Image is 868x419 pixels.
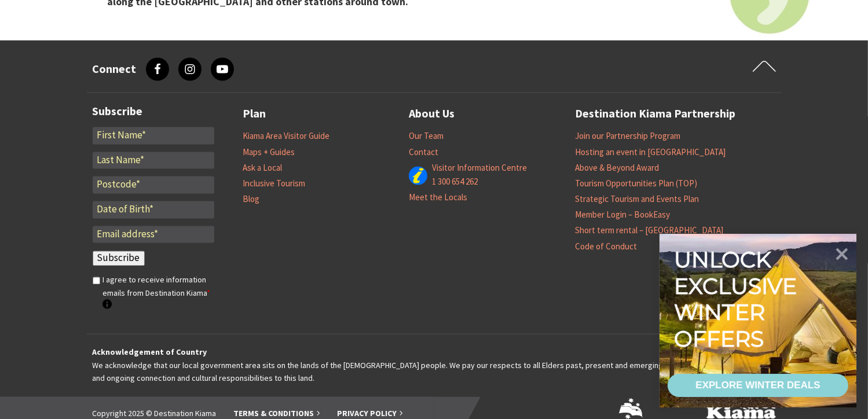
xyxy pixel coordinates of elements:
[102,274,214,313] label: I agree to receive information emails from Destination Kiama
[243,131,330,142] a: Kiama Area Visitor Guide
[575,105,735,124] a: Destination Kiama Partnership
[674,247,802,352] div: Unlock exclusive winter offers
[243,105,266,124] a: Plan
[432,163,527,174] a: Visitor Information Centre
[93,347,207,358] strong: Acknowledgement of Country
[93,152,214,170] input: Last Name*
[93,346,776,385] p: We acknowledge that our local government area sits on the lands of the [DEMOGRAPHIC_DATA] people....
[409,192,467,204] a: Meet the Locals
[575,163,659,174] a: Above & Beyond Award
[575,194,699,205] a: Strategic Tourism and Events Plan
[409,131,444,142] a: Our Team
[695,374,820,397] div: EXPLORE WINTER DEALS
[93,63,137,76] h3: Connect
[93,201,214,219] input: Date of Birth*
[93,177,214,194] input: Postcode*
[243,163,283,174] a: Ask a Local
[243,147,295,159] a: Maps + Guides
[575,178,697,190] a: Tourism Opportunities Plan (TOP)
[93,127,214,145] input: First Name*
[409,147,438,159] a: Contact
[668,374,848,397] a: EXPLORE WINTER DEALS
[93,105,214,119] h3: Subscribe
[575,147,726,159] a: Hosting an event in [GEOGRAPHIC_DATA]
[243,194,260,205] a: Blog
[409,105,455,124] a: About Us
[575,209,670,221] a: Member Login – BookEasy
[93,251,145,266] input: Subscribe
[243,178,306,190] a: Inclusive Tourism
[432,177,478,188] a: 1 300 654 262
[93,226,214,244] input: Email address*
[575,131,680,142] a: Join our Partnership Program
[575,225,723,252] a: Short term rental – [GEOGRAPHIC_DATA] Code of Conduct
